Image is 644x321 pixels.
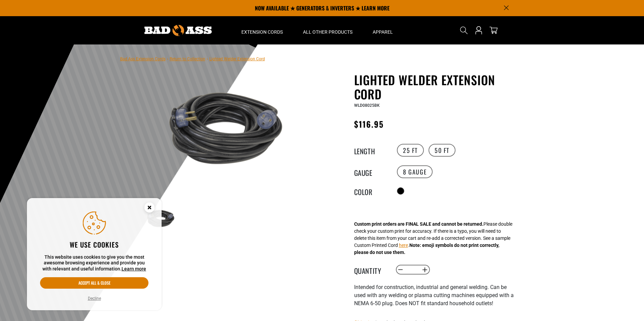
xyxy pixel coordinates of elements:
aside: Cookie Consent [27,198,162,311]
img: Bad Ass Extension Cords [144,25,212,36]
label: 50 FT [429,144,455,157]
legend: Gauge [354,167,388,176]
span: All Other Products [303,29,352,35]
span: › [167,57,168,61]
h2: We use cookies [40,240,148,249]
div: Please double check your custom print for accuracy. If there is a typo, you will need to delete t... [354,221,512,256]
span: Lighted Welder Extension Cord [209,57,265,61]
span: Apparel [373,29,393,35]
legend: Length [354,146,388,155]
nav: breadcrumbs [120,55,265,63]
a: Learn more [122,266,146,271]
span: Extension Cords [241,29,283,35]
button: Decline [86,295,103,302]
label: 25 FT [397,144,424,157]
h1: Lighted Welder Extension Cord [354,73,519,101]
span: Intended for construction, industrial and general welding. Can be used with any welding or plasma... [354,284,514,307]
legend: Color [354,187,388,195]
strong: Note: emoji symbols do not print correctly, please do not use them. [354,243,499,255]
label: Quantity [354,265,388,274]
label: 8 Gauge [397,165,433,178]
img: black [140,74,302,182]
summary: Extension Cords [231,16,293,44]
p: This website uses cookies to give you the most awesome browsing experience and provide you with r... [40,254,148,272]
span: $116.95 [354,118,384,130]
span: › [207,57,208,61]
summary: All Other Products [293,16,363,44]
summary: Apparel [363,16,403,44]
button: here [399,242,408,249]
a: Bad Ass Extension Cords [120,57,166,61]
span: WLD08025BK [354,103,380,108]
summary: Search [459,25,469,36]
a: Return to Collection [170,57,205,61]
strong: Custom print orders are FINAL SALE and cannot be returned. [354,221,483,227]
button: Accept all & close [40,277,148,289]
